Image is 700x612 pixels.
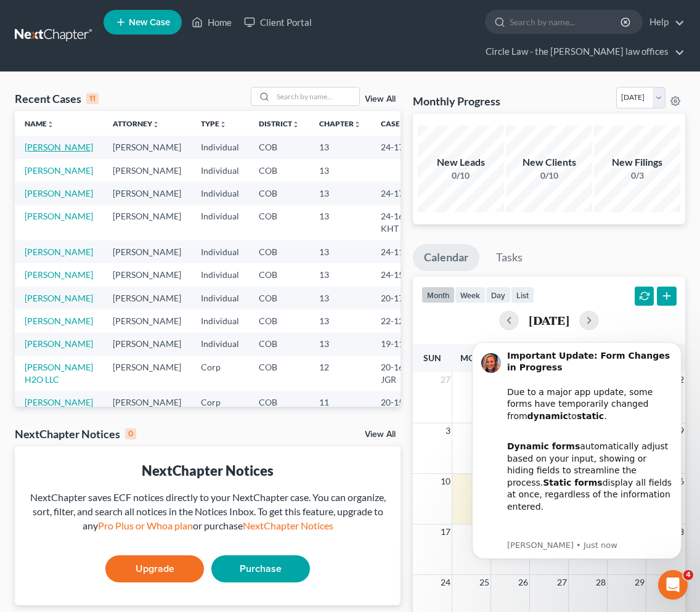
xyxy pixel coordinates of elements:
iframe: Intercom notifications message [454,324,700,579]
td: [PERSON_NAME] [103,333,191,356]
td: [PERSON_NAME] [103,309,191,332]
a: [PERSON_NAME] [25,211,93,221]
td: [PERSON_NAME] [103,159,191,182]
td: COB [249,391,309,426]
td: 13 [309,333,371,356]
span: 10 [439,474,452,489]
a: Typeunfold_more [201,119,227,128]
a: Calendar [413,244,479,271]
a: [PERSON_NAME] H2O LLC [25,397,93,420]
td: 13 [309,159,371,182]
td: COB [249,356,309,391]
a: NextChapter Notices [243,520,333,531]
td: 12 [309,356,371,391]
td: 13 [309,263,371,286]
a: [PERSON_NAME] H2O LLC [25,362,93,385]
td: Individual [191,205,249,240]
a: [PERSON_NAME] [25,188,93,198]
td: 24-15482 [371,263,430,286]
button: month [421,287,455,303]
td: 20-17450 [371,287,430,309]
span: 29 [633,575,646,590]
td: 24-17202 [371,182,430,205]
div: 0 [125,428,136,439]
td: COB [249,309,309,332]
a: Circle Law - the [PERSON_NAME] law offices [479,41,685,63]
h2: [DATE] [529,314,569,327]
td: Individual [191,333,249,356]
span: New Case [129,18,170,27]
td: 24-17313 [371,136,430,158]
td: 24-11997 [371,240,430,263]
td: COB [249,333,309,356]
span: 26 [517,575,529,590]
a: [PERSON_NAME] [25,269,93,280]
i: unfold_more [354,121,361,128]
a: Client Portal [238,11,318,33]
td: [PERSON_NAME] [103,356,191,391]
span: 28 [595,575,607,590]
td: 19-11263 [371,333,430,356]
td: Individual [191,287,249,309]
div: 0/3 [594,169,680,182]
td: 20-15980 [371,391,430,426]
i: unfold_more [152,121,160,128]
a: [PERSON_NAME] [25,142,93,152]
div: 0/10 [418,169,504,182]
td: 22-12295 [371,309,430,332]
td: 13 [309,205,371,240]
div: 11 [86,93,99,104]
td: COB [249,136,309,158]
button: week [455,287,486,303]
td: [PERSON_NAME] [103,391,191,426]
td: COB [249,182,309,205]
td: Corp [191,391,249,426]
a: Tasks [485,244,534,271]
a: View All [365,430,396,439]
span: 27 [556,575,568,590]
a: View All [365,95,396,104]
td: 13 [309,287,371,309]
td: 24-16918 KHT [371,205,430,240]
td: [PERSON_NAME] [103,287,191,309]
button: list [511,287,534,303]
td: Individual [191,159,249,182]
td: 13 [309,309,371,332]
span: 24 [439,575,452,590]
i: unfold_more [219,121,227,128]
td: Individual [191,136,249,158]
a: [PERSON_NAME] [25,165,93,176]
span: 27 [439,372,452,387]
button: day [486,287,511,303]
a: Attorneyunfold_more [113,119,160,128]
td: COB [249,205,309,240]
div: Our team is actively working to re-integrate dynamic functionality and expects to have it restore... [54,196,219,293]
div: NextChapter Notices [15,426,136,441]
td: COB [249,159,309,182]
a: [PERSON_NAME] [25,316,93,326]
div: New Clients [506,155,592,169]
input: Search by name... [273,88,359,105]
i: unfold_more [292,121,299,128]
td: COB [249,287,309,309]
td: 11 [309,391,371,426]
p: Message from Kelly, sent Just now [54,216,219,227]
div: Recent Cases [15,91,99,106]
a: Nameunfold_more [25,119,54,128]
span: 25 [478,575,490,590]
iframe: Intercom live chat [658,570,688,600]
a: Purchase [211,555,310,582]
td: [PERSON_NAME] [103,182,191,205]
a: [PERSON_NAME] [25,247,93,257]
td: [PERSON_NAME] [103,240,191,263]
div: NextChapter Notices [25,461,391,480]
td: Individual [191,182,249,205]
